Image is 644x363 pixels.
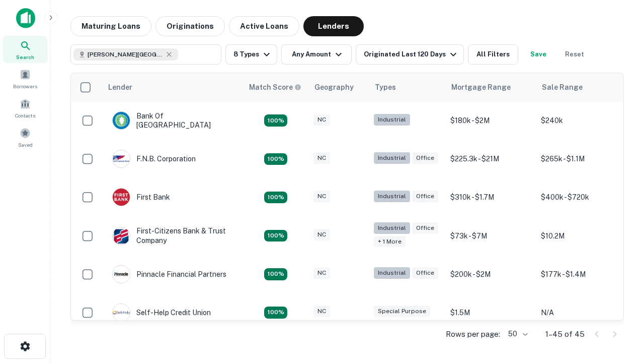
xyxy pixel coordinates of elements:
[412,152,438,164] div: Office
[374,306,430,317] div: Special Purpose
[412,222,438,234] div: Office
[536,101,626,140] td: $240k
[113,150,130,167] img: picture
[313,306,330,317] div: NC
[445,293,536,332] td: $1.5M
[536,73,626,101] th: Sale Range
[108,81,132,93] div: Lender
[374,152,410,164] div: Industrial
[308,73,369,101] th: Geography
[112,111,233,130] div: Bank Of [GEOGRAPHIC_DATA]
[243,73,308,101] th: Capitalize uses an advanced AI algorithm to match your search with the best lender. The match sco...
[112,188,170,206] div: First Bank
[249,82,299,93] h6: Match Score
[374,191,410,202] div: Industrial
[16,53,34,61] span: Search
[113,189,130,206] img: picture
[445,101,536,140] td: $180k - $2M
[536,140,626,178] td: $265k - $1.1M
[374,114,410,126] div: Industrial
[303,16,364,36] button: Lenders
[225,44,277,65] button: 8 Types
[264,307,287,319] div: Matching Properties: 10, hasApolloMatch: undefined
[313,229,330,240] div: NC
[536,178,626,216] td: $400k - $720k
[468,44,518,65] button: All Filters
[451,81,511,93] div: Mortgage Range
[445,255,536,293] td: $200k - $2M
[113,227,130,245] img: picture
[264,153,287,165] div: Matching Properties: 7, hasApolloMatch: undefined
[3,36,47,63] a: Search
[412,191,438,202] div: Office
[264,268,287,280] div: Matching Properties: 10, hasApolloMatch: undefined
[369,73,445,101] th: Types
[445,216,536,255] td: $73k - $7M
[113,112,130,129] img: picture
[113,304,130,321] img: picture
[112,226,233,245] div: First-citizens Bank & Trust Company
[112,304,211,322] div: Self-help Credit Union
[3,124,47,151] a: Saved
[374,236,406,248] div: + 1 more
[102,73,243,101] th: Lender
[364,48,459,60] div: Originated Last 120 Days
[445,73,536,101] th: Mortgage Range
[594,250,644,298] iframe: Chat Widget
[112,265,226,283] div: Pinnacle Financial Partners
[313,152,330,164] div: NC
[249,82,301,93] div: Capitalize uses an advanced AI algorithm to match your search with the best lender. The match sco...
[356,44,464,65] button: Originated Last 120 Days
[445,178,536,216] td: $310k - $1.7M
[536,255,626,293] td: $177k - $1.4M
[13,82,37,90] span: Borrowers
[18,141,33,149] span: Saved
[264,114,287,127] div: Matching Properties: 8, hasApolloMatch: undefined
[542,81,583,93] div: Sale Range
[536,293,626,332] td: N/A
[545,328,585,340] p: 1–45 of 45
[264,230,287,242] div: Matching Properties: 8, hasApolloMatch: undefined
[375,81,396,93] div: Types
[88,50,163,59] span: [PERSON_NAME][GEOGRAPHIC_DATA], [GEOGRAPHIC_DATA]
[504,327,529,341] div: 50
[374,222,410,234] div: Industrial
[313,267,330,279] div: NC
[113,266,130,283] img: picture
[374,267,410,279] div: Industrial
[3,94,47,122] a: Contacts
[16,8,35,28] img: capitalize-icon.png
[70,16,151,36] button: Maturing Loans
[229,16,299,36] button: Active Loans
[15,111,35,119] span: Contacts
[522,44,554,65] button: Save your search to get updates of matches that match your search criteria.
[536,216,626,255] td: $10.2M
[313,114,330,126] div: NC
[281,44,352,65] button: Any Amount
[313,191,330,202] div: NC
[314,81,354,93] div: Geography
[412,267,438,279] div: Office
[264,192,287,204] div: Matching Properties: 8, hasApolloMatch: undefined
[112,150,196,168] div: F.n.b. Corporation
[558,44,591,65] button: Reset
[3,65,47,92] a: Borrowers
[446,328,500,340] p: Rows per page:
[445,140,536,178] td: $225.3k - $21M
[155,16,225,36] button: Originations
